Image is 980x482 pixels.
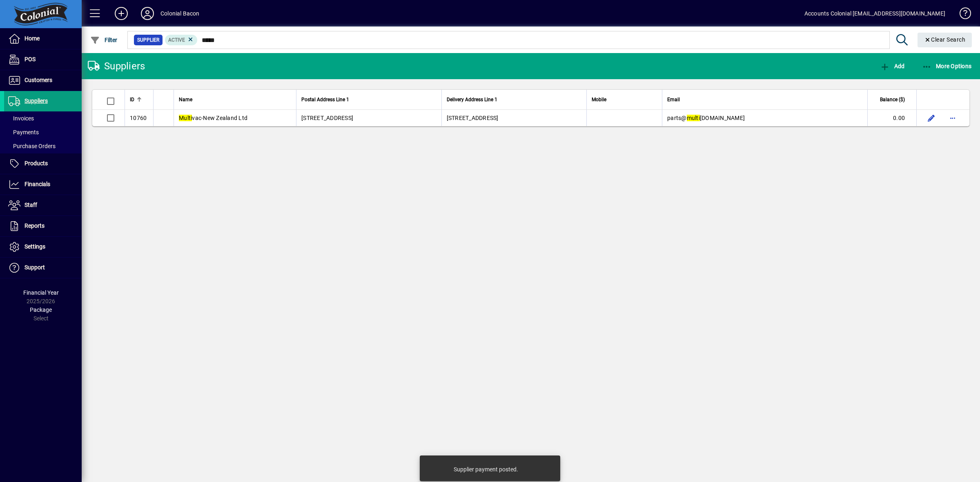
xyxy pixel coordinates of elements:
[24,160,48,167] span: Products
[301,95,349,104] span: Postal Address Line 1
[160,7,199,20] div: Colonial Bacon
[130,115,147,121] span: 10760
[179,115,192,121] em: Multi
[687,115,700,121] em: multi
[4,153,82,174] a: Products
[922,63,972,69] span: More Options
[8,115,34,122] span: Invoices
[4,70,82,91] a: Customers
[953,2,970,28] a: Knowledge Base
[4,49,82,70] a: POS
[88,60,145,73] div: Suppliers
[4,195,82,215] a: Staff
[880,95,905,104] span: Balance ($)
[24,98,48,104] span: Suppliers
[804,7,945,20] div: Accounts Colonial [EMAIL_ADDRESS][DOMAIN_NAME]
[4,258,82,278] a: Support
[4,111,82,125] a: Invoices
[108,6,134,21] button: Add
[130,95,148,104] div: ID
[30,307,52,313] span: Package
[24,264,45,271] span: Support
[23,289,59,296] span: Financial Year
[667,115,745,121] span: parts@ [DOMAIN_NAME]
[134,6,160,21] button: Profile
[878,59,906,73] button: Add
[447,115,499,121] span: [STREET_ADDRESS]
[918,33,972,47] button: Clear
[24,35,40,42] span: Home
[4,216,82,236] a: Reports
[179,115,247,121] span: vac-New Zealand Ltd
[24,202,37,208] span: Staff
[8,143,56,149] span: Purchase Orders
[4,29,82,49] a: Home
[88,33,120,47] button: Filter
[946,111,959,124] button: More options
[130,95,134,104] span: ID
[8,129,39,135] span: Payments
[873,95,912,104] div: Balance ($)
[179,95,291,104] div: Name
[447,95,497,104] span: Delivery Address Line 1
[24,77,52,83] span: Customers
[24,222,45,229] span: Reports
[667,95,680,104] span: Email
[924,36,966,43] span: Clear Search
[179,95,192,104] span: Name
[4,174,82,195] a: Financials
[880,63,904,69] span: Add
[4,125,82,139] a: Payments
[920,59,974,73] button: More Options
[137,36,159,44] span: Supplier
[867,110,916,126] td: 0.00
[4,139,82,153] a: Purchase Orders
[24,56,36,62] span: POS
[667,95,862,104] div: Email
[24,243,45,250] span: Settings
[165,35,198,45] mat-chip: Activation Status: Active
[168,37,185,43] span: Active
[592,95,657,104] div: Mobile
[454,465,518,473] div: Supplier payment posted.
[592,95,606,104] span: Mobile
[925,111,938,124] button: Edit
[301,115,353,121] span: [STREET_ADDRESS]
[90,37,118,43] span: Filter
[4,237,82,257] a: Settings
[24,181,50,187] span: Financials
